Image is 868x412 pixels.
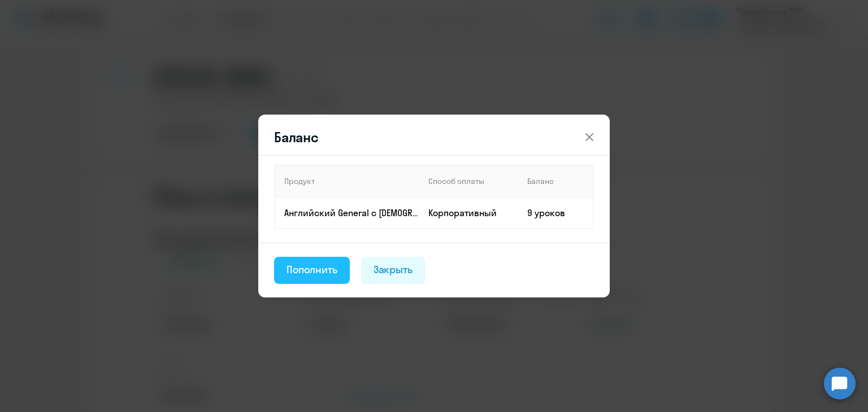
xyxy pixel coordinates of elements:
[419,165,518,197] th: Способ оплаты
[374,262,413,277] div: Закрыть
[284,207,419,219] p: Английский General с [DEMOGRAPHIC_DATA] преподавателем
[518,165,593,197] th: Баланс
[518,197,593,229] td: 9 уроков
[275,165,419,197] th: Продукт
[258,128,610,146] header: Баланс
[287,262,337,277] div: Пополнить
[361,257,426,284] button: Закрыть
[419,197,518,229] td: Корпоративный
[274,257,350,284] button: Пополнить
